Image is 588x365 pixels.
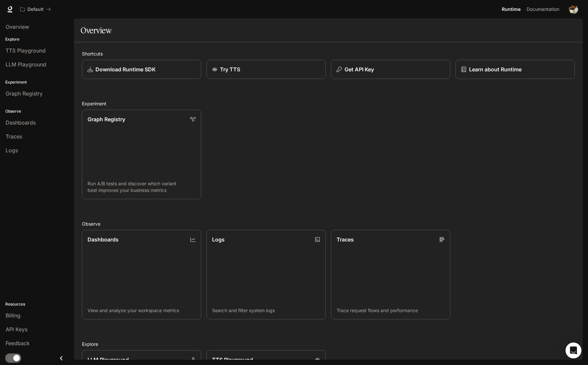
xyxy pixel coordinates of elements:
[331,60,450,79] button: Get API Key
[456,60,575,79] a: Learn about Runtime
[206,230,326,319] a: LogsSearch and filter system logs
[27,7,44,12] p: Default
[212,236,225,243] p: Logs
[88,356,129,364] p: LLM Playground
[212,356,253,364] p: TTS Playground
[499,3,523,16] a: Runtime
[81,24,111,37] h1: Overview
[567,3,580,16] button: User avatar
[524,3,564,16] a: Documentation
[88,307,196,314] p: View and analyze your workspace metrics
[331,230,450,319] a: TracesTrace request flows and performance
[220,65,240,73] p: Try TTS
[337,307,445,314] p: Trace request flows and performance
[82,230,201,319] a: DashboardsView and analyze your workspace metrics
[212,307,320,314] p: Search and filter system logs
[82,60,201,79] a: Download Runtime SDK
[82,220,575,227] h2: Observe
[345,65,374,73] p: Get API Key
[88,236,119,243] p: Dashboards
[569,5,578,14] img: User avatar
[88,180,196,194] p: Run A/B tests and discover which variant best improves your business metrics
[17,3,54,16] button: All workspaces
[337,236,354,243] p: Traces
[469,65,522,73] p: Learn about Runtime
[82,341,575,347] h2: Explore
[82,110,201,199] a: Graph RegistryRun A/B tests and discover which variant best improves your business metrics
[527,5,559,14] span: Documentation
[95,65,156,73] p: Download Runtime SDK
[566,343,581,358] div: Open Intercom Messenger
[82,50,575,57] h2: Shortcuts
[502,5,521,14] span: Runtime
[88,115,125,123] p: Graph Registry
[206,60,326,79] a: Try TTS
[82,100,575,107] h2: Experiment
